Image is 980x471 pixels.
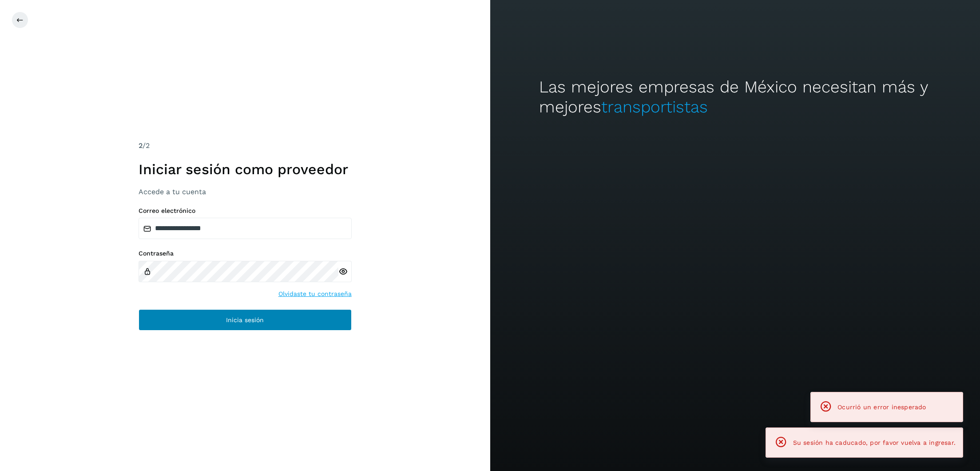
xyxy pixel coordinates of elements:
h3: Accede a tu cuenta [139,188,352,196]
span: Su sesión ha caducado, por favor vuelva a ingresar. [793,439,956,446]
label: Correo electrónico [139,207,352,215]
span: 2 [139,141,143,150]
span: transportistas [601,97,708,116]
span: Inicia sesión [226,317,264,323]
button: Inicia sesión [139,309,352,331]
h1: Iniciar sesión como proveedor [139,161,352,178]
label: Contraseña [139,250,352,257]
h2: Las mejores empresas de México necesitan más y mejores [539,77,931,117]
a: Olvidaste tu contraseña [278,289,352,299]
span: Ocurrió un error inesperado [837,403,926,411]
div: /2 [139,140,352,151]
